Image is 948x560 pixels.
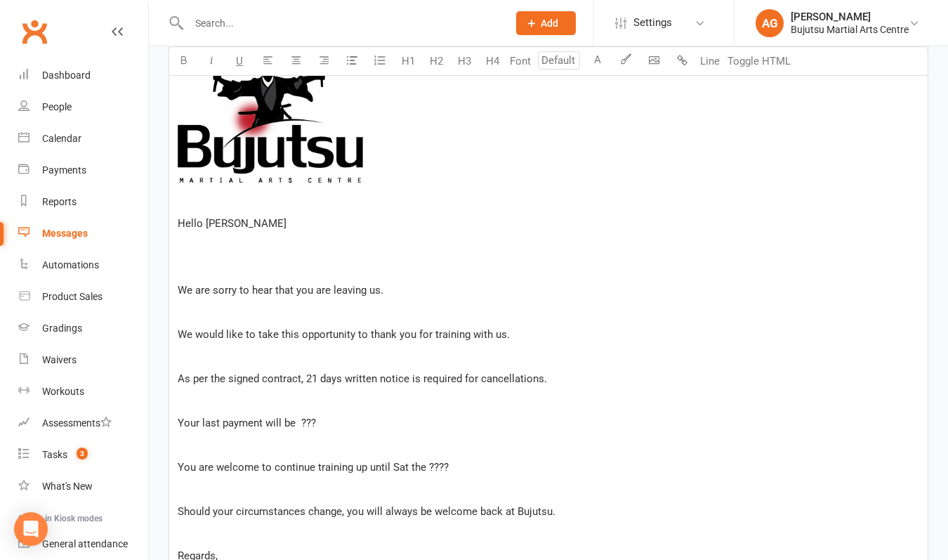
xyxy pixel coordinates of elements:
[18,376,148,408] a: Workouts
[18,155,148,186] a: Payments
[178,217,287,230] span: Hello [PERSON_NAME]
[42,70,91,81] div: Dashboard
[18,91,148,123] a: People
[18,60,148,91] a: Dashboard
[236,55,243,67] span: U
[178,505,555,518] span: Should your circumstances change, you will always be welcome back at Bujutsu.
[18,471,148,502] a: What's New
[42,449,67,460] div: Tasks
[42,538,128,549] div: General attendance
[18,123,148,155] a: Calendar
[42,354,77,365] div: Waivers
[541,18,558,29] span: Add
[178,372,547,385] span: As per the signed contract, 21 days written notice is required for cancellations.
[18,313,148,344] a: Gradings
[42,386,84,397] div: Workouts
[18,281,148,313] a: Product Sales
[696,47,724,75] button: Line
[18,528,148,560] a: General attendance kiosk mode
[18,186,148,218] a: Reports
[185,13,498,33] input: Search...
[584,47,612,75] button: A
[18,439,148,471] a: Tasks 3
[42,417,112,429] div: Assessments
[478,47,506,75] button: H4
[18,218,148,249] a: Messages
[18,408,148,439] a: Assessments
[178,284,383,297] span: We are sorry to hear that you are leaving us.
[178,461,449,474] span: You are welcome to continue training up until Sat the ????
[42,196,77,207] div: Reports
[42,481,93,492] div: What's New
[17,14,52,49] a: Clubworx
[506,47,534,75] button: Font
[18,249,148,281] a: Automations
[791,11,909,23] div: [PERSON_NAME]
[42,323,82,334] div: Gradings
[538,51,580,70] input: Default
[42,164,86,176] div: Payments
[77,448,88,460] span: 3
[756,9,784,37] div: AG
[516,11,576,35] button: Add
[42,101,72,112] div: People
[42,133,81,144] div: Calendar
[225,47,254,75] button: U
[42,291,103,302] div: Product Sales
[791,23,909,36] div: Bujutsu Martial Arts Centre
[14,512,48,546] div: Open Intercom Messenger
[178,328,510,341] span: We would like to take this opportunity to thank you for training with us.
[178,417,316,429] span: Your last payment will be ???
[394,47,422,75] button: H1
[42,228,88,239] div: Messages
[18,344,148,376] a: Waivers
[178,20,363,183] img: 2035d717-7c62-463b-a115-6a901fd5f771.jpg
[422,47,450,75] button: H2
[42,259,99,271] div: Automations
[450,47,478,75] button: H3
[633,7,672,39] span: Settings
[724,47,794,75] button: Toggle HTML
